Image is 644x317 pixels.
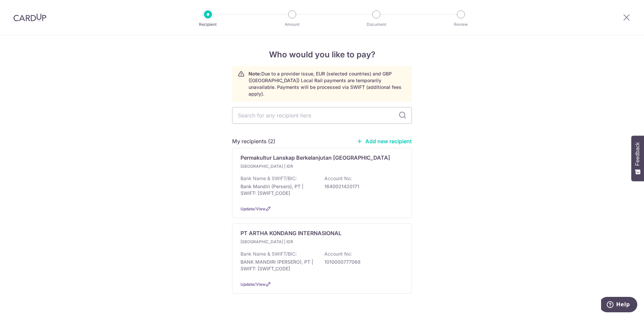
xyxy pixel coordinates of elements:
[324,175,352,182] p: Account No:
[240,175,297,182] p: Bank Name & SWIFT/BIC:
[324,183,399,190] p: 1640021420171
[324,259,399,265] p: 1010000777068
[240,251,297,257] p: Bank Name & SWIFT/BIC:
[240,206,266,211] a: Update/View
[267,21,317,28] p: Amount
[635,142,641,166] span: Feedback
[13,13,46,21] img: CardUp
[436,21,486,28] p: Review
[631,136,644,181] button: Feedback - Show survey
[357,138,412,145] a: Add new recipient
[352,21,401,28] p: Document
[232,107,412,124] input: Search for any recipient here
[232,49,412,61] h4: Who would you like to pay?
[240,183,316,197] p: Bank Mandiri (Persero), PT | SWIFT: [SWIFT_CODE]
[240,163,320,170] p: [GEOGRAPHIC_DATA] | IDR
[240,259,316,272] p: BANK MANDIRI (PERSERO), PT | SWIFT: [SWIFT_CODE]
[232,137,275,145] h5: My recipients (2)
[240,229,341,237] p: PT ARTHA KONDANG INTERNASIONAL
[249,71,261,76] strong: Note:
[324,251,352,257] p: Account No:
[240,239,320,245] p: [GEOGRAPHIC_DATA] | IDR
[240,154,390,162] p: Permakultur Lanskap Berkelanjutan [GEOGRAPHIC_DATA]
[183,21,233,28] p: Recipient
[249,70,406,97] p: Due to a provider issue, EUR (selected countries) and GBP ([GEOGRAPHIC_DATA]) Local Rail payments...
[601,297,637,314] iframe: Opens a widget where you can find more information
[240,282,266,287] a: Update/View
